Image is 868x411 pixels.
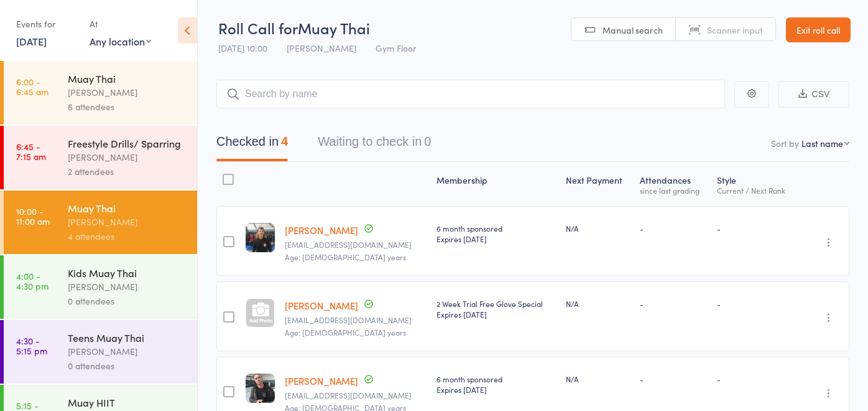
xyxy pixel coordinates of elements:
[281,135,288,148] div: 4
[68,294,187,308] div: 0 attendees
[640,186,707,194] div: since last grading
[68,100,187,114] div: 6 attendees
[68,72,187,85] div: Muay Thai
[285,374,358,387] a: [PERSON_NAME]
[640,374,707,384] div: -
[285,299,358,312] a: [PERSON_NAME]
[216,128,288,161] button: Checked in4
[16,271,48,291] time: 4:00 - 4:30 pm
[285,224,358,237] a: [PERSON_NAME]
[68,266,187,280] div: Kids Muay Thai
[786,17,851,42] a: Exit roll call
[68,85,187,100] div: [PERSON_NAME]
[68,201,187,215] div: Muay Thai
[218,17,298,38] span: Roll Call for
[4,320,197,384] a: 4:30 -5:15 pmTeens Muay Thai[PERSON_NAME]0 attendees
[4,126,197,189] a: 6:45 -7:15 amFreestyle Drills/ Sparring[PERSON_NAME]2 attendees
[68,359,187,373] div: 0 attendees
[68,136,187,150] div: Freestyle Drills/ Sparring
[285,252,406,262] span: Age: [DEMOGRAPHIC_DATA] years
[436,234,556,244] div: Expires [DATE]
[4,61,197,125] a: 6:00 -6:45 amMuay Thai[PERSON_NAME]6 attendees
[68,150,187,164] div: [PERSON_NAME]
[16,336,47,356] time: 4:30 - 5:15 pm
[285,240,427,249] small: rowanjking13@gmail.com
[287,42,356,54] span: [PERSON_NAME]
[285,316,427,324] small: sirrumple@hotmail.com
[436,223,556,244] div: 6 month sponsored
[218,42,267,54] span: [DATE] 10:00
[635,168,712,201] div: Atten­dances
[90,34,151,48] div: Any location
[68,229,187,243] div: 4 attendees
[717,223,794,234] div: -
[16,141,46,161] time: 6:45 - 7:15 am
[566,374,630,384] div: N/A
[436,384,556,395] div: Expires [DATE]
[640,223,707,234] div: -
[285,391,427,400] small: bradleyon@hotmail.com
[771,137,799,149] label: Sort by
[68,164,187,179] div: 2 attendees
[68,280,187,294] div: [PERSON_NAME]
[424,135,431,148] div: 0
[707,24,763,36] span: Scanner input
[778,81,849,108] button: CSV
[717,186,794,194] div: Current / Next Rank
[801,137,843,149] div: Last name
[68,215,187,229] div: [PERSON_NAME]
[318,128,431,161] button: Waiting to check in0
[246,223,275,252] img: image1718135749.png
[16,14,77,34] div: Events for
[436,374,556,395] div: 6 month sponsored
[712,168,799,201] div: Style
[717,374,794,384] div: -
[216,80,725,108] input: Search by name
[285,327,406,338] span: Age: [DEMOGRAPHIC_DATA] years
[4,255,197,319] a: 4:00 -4:30 pmKids Muay Thai[PERSON_NAME]0 attendees
[16,77,48,97] time: 6:00 - 6:45 am
[298,17,370,38] span: Muay Thai
[4,191,197,254] a: 10:00 -11:00 amMuay Thai[PERSON_NAME]4 attendees
[432,168,561,201] div: Membership
[640,298,707,309] div: -
[436,298,556,319] div: 2 Week Trial Free Glove Special
[68,344,187,359] div: [PERSON_NAME]
[90,14,151,34] div: At
[376,42,416,54] span: Gym Floor
[16,206,50,226] time: 10:00 - 11:00 am
[436,309,556,319] div: Expires [DATE]
[68,395,187,409] div: Muay HIIT
[566,298,630,309] div: N/A
[717,298,794,309] div: -
[16,34,47,48] a: [DATE]
[561,168,635,201] div: Next Payment
[603,24,663,36] span: Manual search
[68,331,187,344] div: Teens Muay Thai
[246,374,275,403] img: image1718088935.png
[566,223,630,234] div: N/A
